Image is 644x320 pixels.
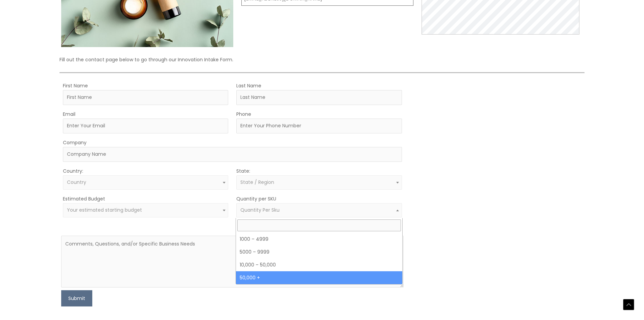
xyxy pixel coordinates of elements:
li: 1000 – 4999 [236,233,402,246]
input: Company Name [63,147,402,162]
input: Enter Your Email [63,119,228,133]
input: First Name [63,90,228,105]
span: Your estimated starting budget [67,207,142,213]
label: Email [63,110,75,119]
li: 10,000 – 50,000 [236,258,402,271]
input: Last Name [236,90,402,105]
label: Last Name [236,81,261,90]
span: State / Region [240,179,274,186]
label: Phone [236,110,251,119]
label: First Name [63,81,88,90]
input: Enter Your Phone Number [236,119,402,133]
label: Company [63,138,87,147]
label: Country: [63,167,83,175]
p: Fill out the contact page below to go through our Innovation Intake Form. [59,55,584,64]
button: Submit [61,290,92,306]
label: State: [236,167,250,175]
span: Quantity Per Sku [240,207,280,213]
span: Country [67,179,86,186]
li: 5000 – 9999 [236,246,402,258]
li: 50,000 + [236,271,402,284]
label: Estimated Budget [63,194,105,203]
label: Quantity per SKU [236,194,276,203]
